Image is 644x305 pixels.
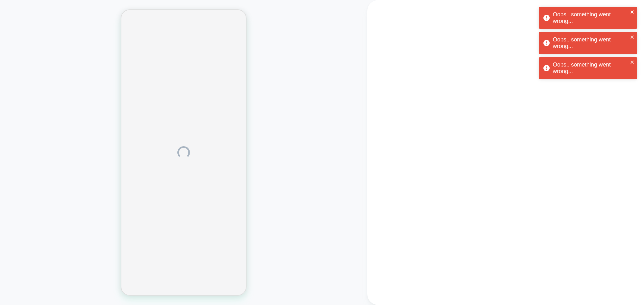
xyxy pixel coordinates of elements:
[630,9,635,15] button: close
[553,11,628,24] div: Oops.. something went wrong...
[630,35,635,40] button: close
[553,36,628,50] div: Oops.. something went wrong...
[630,60,635,66] button: close
[553,62,628,75] div: Oops.. something went wrong...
